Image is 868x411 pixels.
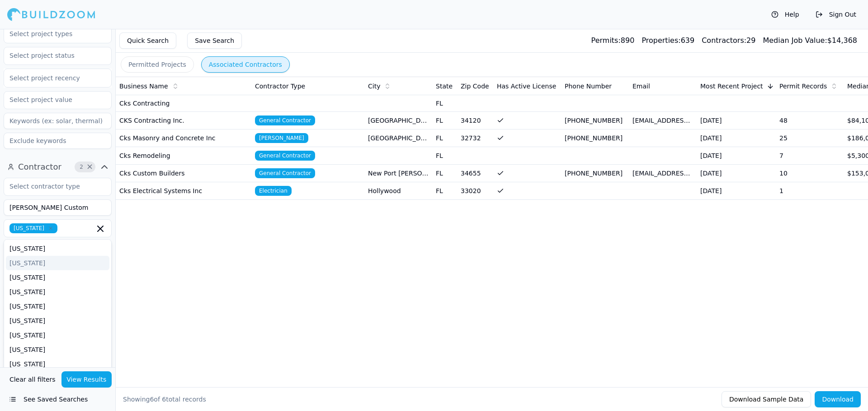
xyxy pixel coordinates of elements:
button: Download [815,391,861,407]
td: [EMAIL_ADDRESS][DOMAIN_NAME] [629,165,697,182]
span: Permit Records [779,82,827,91]
td: [DATE] [697,165,776,182]
td: 10 [776,165,844,182]
span: [US_STATE] [9,223,57,233]
div: [US_STATE] [6,342,109,357]
span: General Contractor [255,168,315,178]
span: Contractor Type [255,82,305,91]
div: Showing of total records [123,395,206,404]
span: Median Job Value: [763,36,827,45]
td: [DATE] [697,112,776,129]
button: Download Sample Data [722,391,811,407]
td: FL [432,95,457,112]
span: Properties: [642,36,680,45]
td: Cks Remodeling [116,147,251,165]
span: Zip Code [461,82,489,91]
input: Select project value [4,92,100,108]
td: FL [432,165,457,182]
input: Select contractor type [4,178,100,194]
div: 890 [591,35,635,46]
td: 34655 [457,165,493,182]
td: FL [432,182,457,200]
button: Contractor2Clear Contractor filters [4,160,112,174]
div: [US_STATE] [6,357,109,371]
td: 48 [776,112,844,129]
input: Select project types [4,26,100,42]
span: General Contractor [255,151,315,161]
button: Associated Contractors [201,56,290,73]
td: [PHONE_NUMBER] [561,129,629,147]
input: Select project status [4,47,100,64]
td: FL [432,129,457,147]
input: Business name [4,199,112,216]
button: See Saved Searches [4,391,112,407]
span: Email [632,82,650,91]
span: Permits: [591,36,621,45]
td: [PHONE_NUMBER] [561,112,629,129]
td: [DATE] [697,182,776,200]
td: Cks Contracting [116,95,251,112]
div: [US_STATE] [6,241,109,256]
td: Cks Electrical Systems Inc [116,182,251,200]
td: 7 [776,147,844,165]
td: Hollywood [364,182,432,200]
span: Contractor [18,161,61,173]
div: [US_STATE] [6,270,109,285]
td: 34120 [457,112,493,129]
td: [PHONE_NUMBER] [561,165,629,182]
span: Clear Contractor filters [86,165,93,169]
div: 639 [642,35,694,46]
td: [DATE] [697,147,776,165]
div: [US_STATE] [6,328,109,342]
div: Suggestions [4,239,112,374]
span: 6 [150,396,154,403]
button: Quick Search [119,32,176,49]
span: Phone Number [565,82,612,91]
span: Most Recent Project [700,82,763,91]
button: Help [767,7,804,22]
td: CKS Contracting Inc. [116,112,251,129]
span: Business Name [119,82,168,91]
div: [US_STATE] [6,299,109,314]
td: 25 [776,129,844,147]
button: Save Search [187,32,242,49]
span: 2 [77,162,86,171]
button: Permitted Projects [121,56,194,73]
div: [US_STATE] [6,314,109,328]
td: Cks Custom Builders [116,165,251,182]
td: [EMAIL_ADDRESS][DOMAIN_NAME] [629,112,697,129]
span: Has Active License [497,82,556,91]
td: [GEOGRAPHIC_DATA] [364,112,432,129]
td: FL [432,112,457,129]
input: Exclude keywords [4,133,112,149]
span: General Contractor [255,115,315,125]
td: [DATE] [697,129,776,147]
span: Electrician [255,186,292,196]
span: State [436,82,453,91]
button: View Results [61,371,112,388]
td: FL [432,147,457,165]
span: City [368,82,380,91]
button: Clear all filters [7,371,58,388]
span: [PERSON_NAME] [255,133,308,143]
div: 29 [702,35,755,46]
div: [US_STATE] [6,256,109,270]
td: [GEOGRAPHIC_DATA] [364,129,432,147]
button: Sign Out [811,7,861,22]
td: 32732 [457,129,493,147]
td: 1 [776,182,844,200]
span: 6 [162,396,166,403]
div: $ 14,368 [763,35,857,46]
td: 33020 [457,182,493,200]
div: [US_STATE] [6,285,109,299]
td: Cks Masonry and Concrete Inc [116,129,251,147]
span: Contractors: [702,36,746,45]
input: Keywords (ex: solar, thermal) [4,113,112,129]
td: New Port [PERSON_NAME] [364,165,432,182]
